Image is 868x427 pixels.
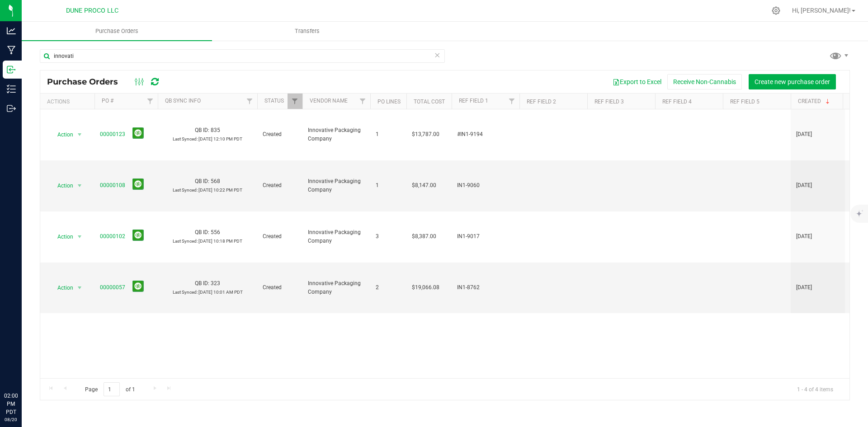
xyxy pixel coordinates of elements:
[66,7,118,14] span: DUNE PROCO LLC
[377,99,401,105] a: PO Lines
[242,94,257,109] a: Filter
[195,280,209,286] span: QB ID:
[7,84,16,94] inline-svg: Inventory
[412,181,436,190] span: $8,147.00
[594,99,624,105] a: Ref Field 3
[74,230,85,243] span: select
[49,230,74,243] span: Action
[798,98,831,104] a: Created
[74,128,85,141] span: select
[4,416,18,423] p: 08/20
[198,290,243,295] span: [DATE] 10:01 AM PDT
[457,130,514,139] span: #IN1-9194
[263,283,297,292] span: Created
[790,382,840,396] span: 1 - 4 of 4 items
[74,179,85,192] span: select
[198,136,242,141] span: [DATE] 12:10 PM PDT
[796,181,812,190] span: [DATE]
[457,283,514,292] span: IN1-8762
[796,283,812,292] span: [DATE]
[308,126,365,143] span: Innovative Packaging Company
[47,99,91,105] div: Actions
[283,27,332,35] span: Transfers
[434,49,440,61] span: Clear
[667,74,742,89] button: Receive Non-Cannabis
[792,7,851,14] span: Hi, [PERSON_NAME]!
[211,280,220,286] span: 323
[100,284,125,291] a: 00000057
[308,228,365,245] span: Innovative Packaging Company
[662,99,692,105] a: Ref Field 4
[195,127,209,133] span: QB ID:
[7,46,16,55] inline-svg: Manufacturing
[749,74,836,89] button: Create new purchase order
[459,98,488,104] a: Ref Field 1
[355,94,370,109] a: Filter
[211,229,220,235] span: 556
[173,239,198,244] span: Last Synced:
[7,104,16,113] inline-svg: Outbound
[9,355,36,382] iframe: Resource center
[198,188,242,192] span: [DATE] 10:22 PM PDT
[83,27,151,35] span: Purchase Orders
[40,49,445,63] input: Search Purchase Order ID, Vendor Name and Ref Field 1
[264,98,284,104] a: Status
[412,130,439,139] span: $13,787.00
[730,99,759,105] a: Ref Field 5
[173,136,198,141] span: Last Synced:
[755,78,830,85] span: Create new purchase order
[457,232,514,241] span: IN1-9017
[308,279,365,296] span: Innovative Packaging Company
[143,94,158,109] a: Filter
[412,232,436,241] span: $8,387.00
[211,178,220,184] span: 568
[104,382,120,396] input: 1
[376,181,401,190] span: 1
[7,26,16,35] inline-svg: Analytics
[100,131,125,137] a: 00000123
[195,178,209,184] span: QB ID:
[770,6,782,15] div: Manage settings
[77,382,142,396] span: Page of 1
[796,130,812,139] span: [DATE]
[49,282,74,294] span: Action
[7,65,16,74] inline-svg: Inbound
[4,392,18,416] p: 02:00 PM PDT
[100,233,125,239] a: 00000102
[100,182,125,188] a: 00000108
[263,232,297,241] span: Created
[310,98,348,104] a: Vendor Name
[47,77,127,87] span: Purchase Orders
[376,232,401,241] span: 3
[505,94,519,109] a: Filter
[22,22,212,41] a: Purchase Orders
[173,188,198,192] span: Last Synced:
[308,177,365,194] span: Innovative Packaging Company
[195,229,209,235] span: QB ID:
[376,283,401,292] span: 2
[412,283,439,292] span: $19,066.08
[263,130,297,139] span: Created
[796,232,812,241] span: [DATE]
[49,128,74,141] span: Action
[527,99,556,105] a: Ref Field 2
[211,127,220,133] span: 835
[49,179,74,192] span: Action
[457,181,514,190] span: IN1-9060
[198,239,242,244] span: [DATE] 10:18 PM PDT
[376,130,401,139] span: 1
[74,282,85,294] span: select
[212,22,402,41] a: Transfers
[607,74,667,89] button: Export to Excel
[414,99,445,105] a: Total Cost
[102,98,113,104] a: PO #
[173,290,198,295] span: Last Synced:
[165,98,201,104] a: QB Sync Info
[263,181,297,190] span: Created
[288,94,302,109] a: Filter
